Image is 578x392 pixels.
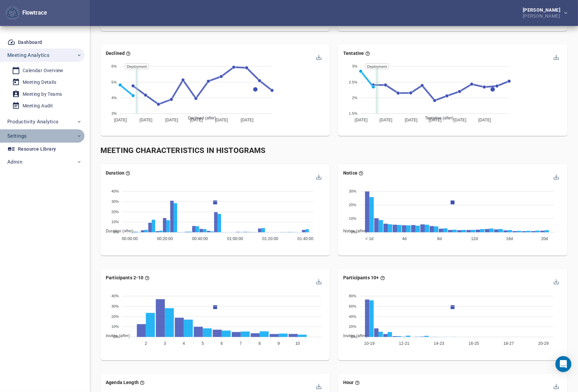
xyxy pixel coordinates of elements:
tspan: 10% [111,220,119,224]
tspan: < 1d [365,237,373,241]
tspan: 8d [437,237,442,241]
tspan: 12-21 [399,341,410,346]
tspan: 01:00:00 [227,237,243,241]
tspan: 7 [239,341,242,346]
div: Meeting Details [23,78,56,86]
tspan: 0% [351,335,356,339]
div: Menu [553,383,558,389]
div: Flowtrace [5,6,47,20]
tspan: 16d [506,237,513,241]
div: Flowtrace [20,9,47,17]
tspan: [DATE] [140,118,153,123]
div: Meeting Audit [23,102,53,110]
tspan: 40% [349,315,357,319]
div: Open Intercom Messenger [555,356,571,372]
tspan: 20% [111,315,119,319]
tspan: 5 [202,341,204,346]
tspan: [DATE] [241,118,254,123]
tspan: 0% [351,230,356,234]
span: Meeting Analytics [7,51,50,60]
tspan: 01:40:00 [297,237,313,241]
tspan: [DATE] [190,118,203,123]
span: Settings [7,132,27,140]
tspan: 40% [111,190,119,194]
tspan: 30% [111,199,119,203]
div: Menu [316,54,321,60]
tspan: 4d [402,237,407,241]
span: Admin [7,158,22,166]
tspan: [DATE] [165,118,178,123]
tspan: 80% [349,294,357,298]
tspan: 3% [111,112,117,116]
tspan: 10 [295,341,300,346]
tspan: 18-27 [504,341,514,346]
tspan: 2.5% [349,80,358,84]
div: Average tentative invites per meeting at the given time window. [343,50,370,57]
div: Frequency of meeting by event start time before, and after pilot deployment. Uses your current ti... [343,379,360,386]
span: Notice (after) [338,229,367,233]
div: Menu [553,278,558,284]
button: [PERSON_NAME][PERSON_NAME] [512,6,573,20]
tspan: 0% [113,230,119,234]
tspan: 10% [111,325,119,329]
tspan: 60% [349,304,357,308]
img: Flowtrace [7,8,18,18]
tspan: 9 [277,341,280,346]
tspan: 3% [352,65,358,68]
tspan: [DATE] [454,118,467,123]
tspan: 5% [111,80,117,84]
span: Duration (after) [101,229,133,233]
tspan: 10% [349,216,357,220]
tspan: [DATE] [355,118,368,123]
tspan: 4% [111,96,117,100]
div: Notice [343,170,363,176]
div: Calendar Overview [23,66,64,75]
tspan: [DATE] [405,118,418,123]
tspan: 2% [352,96,358,100]
span: Tentative (after) [420,116,454,120]
div: Participants 10+ [343,274,385,281]
tspan: [DATE] [215,118,228,123]
tspan: [DATE] [379,118,392,123]
div: Meeting Characteristics in Histograms [100,145,567,156]
tspan: 20% [111,210,119,214]
tspan: 4 [183,341,185,346]
tspan: 20% [349,203,357,207]
tspan: 0% [113,335,119,339]
div: Menu [316,278,321,284]
tspan: 20% [349,325,357,329]
div: Average declined invites per meeting at the given time window. [106,50,131,57]
tspan: 16-25 [469,341,479,346]
tspan: 10-19 [364,341,375,346]
div: Frequency of agenda length in characters before, and after pilot deployment. [106,379,145,386]
tspan: 8 [258,341,261,346]
tspan: 00:00:00 [122,237,138,241]
div: [PERSON_NAME] [523,8,563,12]
div: [PERSON_NAME] [523,12,563,18]
span: Invites (after) [338,333,367,338]
span: Invites (after) [101,333,130,338]
tspan: 20-29 [538,341,549,346]
tspan: 12d [471,237,478,241]
tspan: 14-23 [434,341,444,346]
tspan: [DATE] [429,118,442,123]
button: Flowtrace [5,6,20,20]
tspan: 3 [164,341,166,346]
tspan: 30% [349,190,357,194]
tspan: 20d [541,237,548,241]
div: Menu [316,173,321,179]
div: Menu [553,173,558,179]
div: Meeting by Teams [23,90,62,98]
tspan: 00:20:00 [157,237,173,241]
div: Menu [316,383,321,389]
tspan: [DATE] [114,118,127,123]
tspan: 30% [111,304,119,308]
tspan: 00:40:00 [192,237,208,241]
span: Declined (after) [183,116,216,120]
tspan: 1.5% [349,112,358,116]
div: Menu [553,54,558,60]
tspan: 2 [145,341,147,346]
div: Frequency of meeting invitees + organizer before, and after pilot deployment. [106,274,150,281]
tspan: 01:20:00 [262,237,278,241]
